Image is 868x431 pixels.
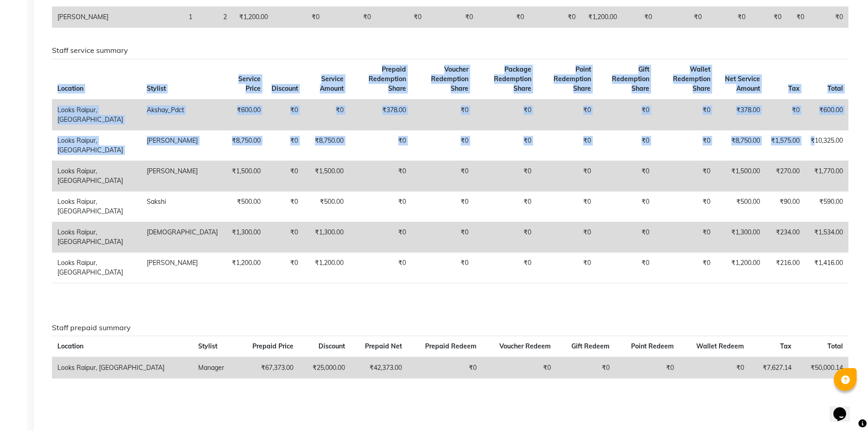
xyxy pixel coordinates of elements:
td: ₹7,627.14 [750,357,797,379]
td: Looks Raipur, [GEOGRAPHIC_DATA] [52,130,141,161]
span: Prepaid Price [252,342,293,350]
td: ₹0 [655,191,716,222]
td: Looks Raipur, [GEOGRAPHIC_DATA] [52,252,141,283]
td: ₹0 [474,99,537,130]
td: [PERSON_NAME] [141,130,223,161]
td: ₹0 [266,252,303,283]
td: ₹1,200.00 [232,7,273,28]
td: ₹1,200.00 [223,252,266,283]
td: ₹0 [765,99,805,130]
td: ₹0 [655,161,716,191]
td: ₹600.00 [805,99,848,130]
span: Package Redemption Share [494,65,531,93]
td: ₹1,500.00 [303,161,349,191]
td: ₹0 [596,130,655,161]
td: Looks Raipur, [GEOGRAPHIC_DATA] [52,161,141,191]
td: ₹10,325.00 [805,130,848,161]
td: ₹0 [349,252,411,283]
td: ₹0 [411,130,474,161]
td: ₹8,750.00 [303,130,349,161]
td: 2 [198,7,232,28]
td: ₹0 [751,7,787,28]
td: ₹0 [411,191,474,222]
span: Service Price [238,75,261,93]
td: ₹0 [349,130,411,161]
td: ₹90.00 [765,191,805,222]
td: ₹216.00 [765,252,805,283]
span: Location [57,342,83,350]
td: ₹600.00 [223,99,266,130]
td: Looks Raipur, [GEOGRAPHIC_DATA] [52,222,141,252]
td: ₹0 [273,7,325,28]
td: ₹0 [707,7,751,28]
td: Looks Raipur, [GEOGRAPHIC_DATA] [52,99,141,130]
span: Point Redemption Share [554,65,591,93]
span: Total [827,342,843,350]
span: Prepaid Redeem [425,342,477,350]
td: ₹0 [474,161,537,191]
h6: Staff service summary [52,46,848,55]
span: Voucher Redemption Share [431,65,468,93]
td: ₹0 [266,191,303,222]
td: ₹0 [266,222,303,252]
td: ₹0 [411,222,474,252]
td: ₹0 [596,191,655,222]
td: ₹0 [411,252,474,283]
td: ₹270.00 [765,161,805,191]
td: ₹0 [529,7,580,28]
td: ₹25,000.00 [299,357,350,379]
td: ₹50,000.14 [797,357,848,379]
td: ₹1,300.00 [716,222,765,252]
td: ₹0 [810,7,848,28]
span: Discount [272,84,298,93]
td: ₹0 [266,161,303,191]
td: ₹378.00 [349,99,411,130]
span: Net Service Amount [725,75,760,93]
h6: Staff prepaid summary [52,323,848,332]
span: Tax [780,342,791,350]
span: Stylist [198,342,217,350]
td: ₹500.00 [303,191,349,222]
td: ₹0 [474,191,537,222]
td: ₹0 [596,252,655,283]
span: Wallet Redeem [696,342,744,350]
td: ₹0 [537,99,596,130]
td: ₹1,770.00 [805,161,848,191]
td: ₹0 [303,99,349,130]
td: Looks Raipur, [GEOGRAPHIC_DATA] [52,191,141,222]
td: Manager [193,357,237,379]
td: ₹0 [411,99,474,130]
td: ₹0 [325,7,376,28]
span: Service Amount [320,75,344,93]
td: ₹0 [615,357,679,379]
td: ₹0 [556,357,615,379]
td: ₹0 [474,252,537,283]
td: [DEMOGRAPHIC_DATA] [141,222,223,252]
span: Discount [318,342,345,350]
td: 1 [134,7,198,28]
td: ₹1,200.00 [303,252,349,283]
td: ₹42,373.00 [350,357,407,379]
td: ₹0 [474,222,537,252]
td: ₹0 [596,99,655,130]
td: ₹1,200.00 [716,252,765,283]
td: ₹0 [474,130,537,161]
td: ₹0 [655,130,716,161]
td: ₹0 [266,130,303,161]
span: Stylist [147,84,166,93]
iframe: chat widget [830,395,859,422]
td: Akshay_Pdct [141,99,223,130]
td: ₹1,416.00 [805,252,848,283]
td: ₹0 [537,252,596,283]
span: Tax [788,84,800,93]
td: ₹0 [376,7,427,28]
td: ₹67,373.00 [237,357,299,379]
td: ₹0 [679,357,750,379]
td: ₹0 [407,357,482,379]
td: ₹0 [622,7,657,28]
span: Point Redeem [631,342,674,350]
td: ₹1,300.00 [223,222,266,252]
td: [PERSON_NAME] [141,161,223,191]
td: ₹1,534.00 [805,222,848,252]
td: ₹0 [537,130,596,161]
